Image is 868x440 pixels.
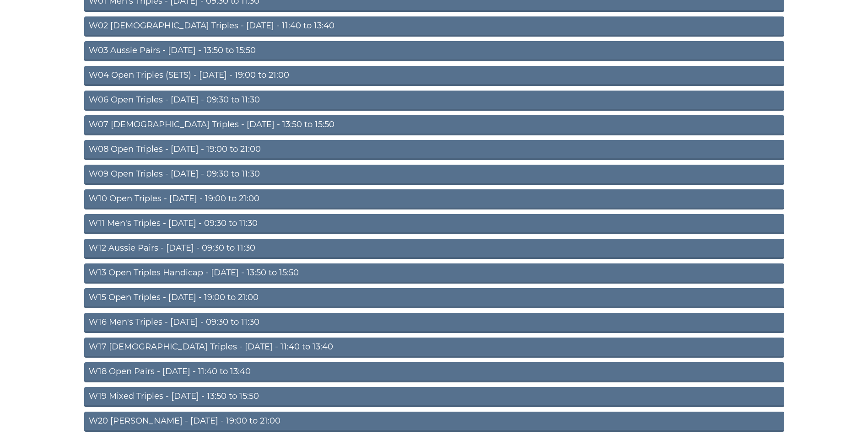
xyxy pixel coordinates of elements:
a: W18 Open Pairs - [DATE] - 11:40 to 13:40 [84,362,784,382]
a: W11 Men's Triples - [DATE] - 09:30 to 11:30 [84,214,784,234]
a: W17 [DEMOGRAPHIC_DATA] Triples - [DATE] - 11:40 to 13:40 [84,338,784,358]
a: W03 Aussie Pairs - [DATE] - 13:50 to 15:50 [84,41,784,61]
a: W06 Open Triples - [DATE] - 09:30 to 11:30 [84,91,784,111]
a: W15 Open Triples - [DATE] - 19:00 to 21:00 [84,288,784,308]
a: W09 Open Triples - [DATE] - 09:30 to 11:30 [84,165,784,185]
a: W20 [PERSON_NAME] - [DATE] - 19:00 to 21:00 [84,412,784,432]
a: W08 Open Triples - [DATE] - 19:00 to 21:00 [84,140,784,160]
a: W19 Mixed Triples - [DATE] - 13:50 to 15:50 [84,387,784,407]
a: W13 Open Triples Handicap - [DATE] - 13:50 to 15:50 [84,263,784,284]
a: W16 Men's Triples - [DATE] - 09:30 to 11:30 [84,313,784,333]
a: W02 [DEMOGRAPHIC_DATA] Triples - [DATE] - 11:40 to 13:40 [84,16,784,37]
a: W07 [DEMOGRAPHIC_DATA] Triples - [DATE] - 13:50 to 15:50 [84,115,784,135]
a: W12 Aussie Pairs - [DATE] - 09:30 to 11:30 [84,239,784,259]
a: W04 Open Triples (SETS) - [DATE] - 19:00 to 21:00 [84,66,784,86]
a: W10 Open Triples - [DATE] - 19:00 to 21:00 [84,189,784,209]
